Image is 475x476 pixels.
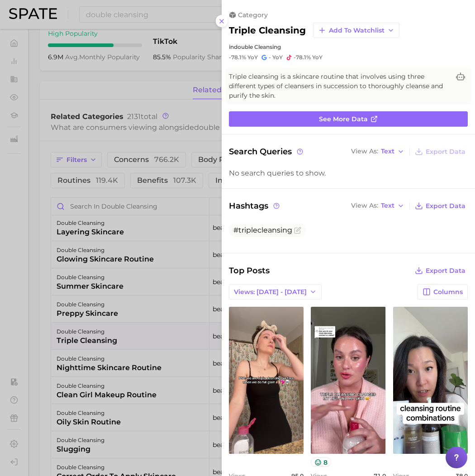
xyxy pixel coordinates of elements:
[433,288,463,296] span: Columns
[351,203,378,208] span: View As
[229,264,270,277] span: Top Posts
[247,54,258,61] span: YoY
[313,23,399,38] button: Add to Watchlist
[381,149,394,154] span: Text
[229,145,304,158] span: Search Queries
[229,43,468,50] div: in
[234,43,281,50] span: double cleansing
[413,200,468,212] button: Export Data
[294,54,311,61] span: -78.1%
[229,111,468,127] a: See more data
[234,288,307,296] span: Views: [DATE] - [DATE]
[349,200,407,212] button: View AsText
[381,203,394,208] span: Text
[233,226,292,234] span: #triplecleansing
[229,72,450,100] span: Triple cleansing is a skincare routine that involves using three different types of cleansers in ...
[229,200,281,212] span: Hashtags
[329,27,385,34] span: Add to Watchlist
[229,284,322,300] button: Views: [DATE] - [DATE]
[229,25,306,36] h2: triple cleansing
[229,54,246,61] span: -78.1%
[269,54,271,61] span: -
[418,284,468,300] button: Columns
[229,169,468,177] div: No search queries to show.
[272,54,283,61] span: YoY
[319,115,368,123] span: See more data
[351,149,378,154] span: View As
[413,264,468,277] button: Export Data
[426,148,465,156] span: Export Data
[294,227,301,234] button: Flag as miscategorized or irrelevant
[349,146,407,157] button: View AsText
[238,11,268,19] span: category
[426,202,465,210] span: Export Data
[312,54,323,61] span: YoY
[426,267,465,275] span: Export Data
[311,457,331,467] button: 8
[413,145,468,158] button: Export Data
